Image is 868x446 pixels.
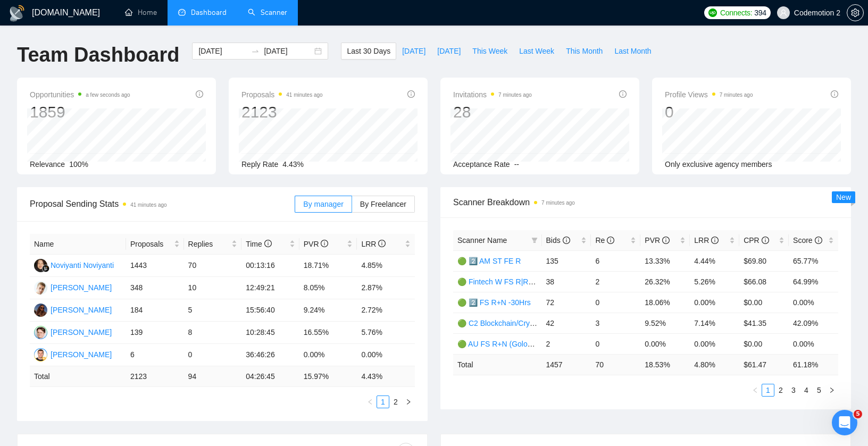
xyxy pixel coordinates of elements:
[847,9,864,17] a: setting
[196,90,203,98] span: info-circle
[198,45,247,57] input: Start date
[453,160,510,169] span: Acceptance Rate
[640,354,690,375] td: 18.53 %
[813,384,825,396] a: 5
[457,257,521,265] a: 🟢 2️⃣ AM ST FE R
[690,333,739,354] td: 0.00%
[184,299,242,322] td: 5
[720,92,753,98] time: 7 minutes ago
[126,277,184,299] td: 348
[690,354,739,375] td: 4.80 %
[749,384,762,397] li: Previous Page
[191,8,227,17] span: Dashboard
[431,43,466,60] button: [DATE]
[836,193,851,201] span: New
[832,410,857,435] iframe: Intercom live chat
[34,348,47,361] img: SK
[825,384,838,397] button: right
[34,283,112,291] a: DB[PERSON_NAME]
[34,327,112,336] a: AP[PERSON_NAME]
[34,260,114,269] a: NNNoviyanti Noviyanti
[690,292,739,313] td: 0.00%
[126,366,184,387] td: 2123
[453,354,542,375] td: Total
[788,384,799,396] a: 3
[607,237,614,244] span: info-circle
[789,333,838,354] td: 0.00%
[789,313,838,333] td: 42.09%
[126,299,184,322] td: 184
[546,236,570,245] span: Bids
[854,410,862,418] span: 5
[30,88,130,101] span: Opportunities
[51,349,112,360] div: [PERSON_NAME]
[396,43,431,60] button: [DATE]
[184,234,242,255] th: Replies
[789,250,838,271] td: 65.77%
[51,326,112,338] div: [PERSON_NAME]
[130,238,172,250] span: Proposals
[130,202,166,208] time: 41 minutes ago
[286,92,322,98] time: 41 minutes ago
[367,399,373,405] span: left
[829,387,835,393] span: right
[754,7,766,19] span: 394
[51,304,112,316] div: [PERSON_NAME]
[357,344,415,366] td: 0.00%
[357,255,415,277] td: 4.85%
[542,354,591,375] td: 1457
[184,344,242,366] td: 0
[69,160,88,169] span: 100%
[357,299,415,322] td: 2.72%
[390,396,402,408] a: 2
[42,265,49,272] img: gigradar-bm.png
[800,384,813,397] li: 4
[241,344,299,366] td: 36:46:26
[341,43,396,60] button: Last 30 Days
[739,271,789,292] td: $66.08
[34,305,112,314] a: K[PERSON_NAME]
[437,45,461,57] span: [DATE]
[30,366,126,387] td: Total
[775,384,787,396] a: 2
[789,354,838,375] td: 61.18 %
[34,259,47,272] img: NN
[762,384,774,396] a: 1
[513,43,560,60] button: Last Week
[739,354,789,375] td: $ 61.47
[645,236,670,245] span: PVR
[591,271,640,292] td: 2
[542,271,591,292] td: 38
[30,160,65,169] span: Relevance
[405,399,412,405] span: right
[184,322,242,344] td: 8
[457,319,589,327] a: 🟢 C2 Blockchain/Crypto of US FS R+N
[566,45,603,57] span: This Month
[184,366,242,387] td: 94
[357,366,415,387] td: 4.43 %
[357,277,415,299] td: 2.87%
[357,322,415,344] td: 5.76%
[378,240,386,247] span: info-circle
[402,45,425,57] span: [DATE]
[34,304,47,317] img: K
[542,313,591,333] td: 42
[51,259,114,271] div: Noviyanti Noviyanti
[34,281,47,294] img: DB
[51,282,112,293] div: [PERSON_NAME]
[457,298,531,307] a: 🟢 2️⃣ FS R+N -30Hrs
[402,395,415,408] button: right
[542,292,591,313] td: 72
[364,395,377,408] li: Previous Page
[264,240,272,247] span: info-circle
[407,90,415,98] span: info-circle
[17,43,179,68] h1: Team Dashboard
[739,292,789,313] td: $0.00
[361,240,386,248] span: LRR
[389,395,402,408] li: 2
[529,232,540,248] span: filter
[377,395,389,408] li: 1
[789,292,838,313] td: 0.00%
[762,384,774,397] li: 1
[774,384,787,397] li: 2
